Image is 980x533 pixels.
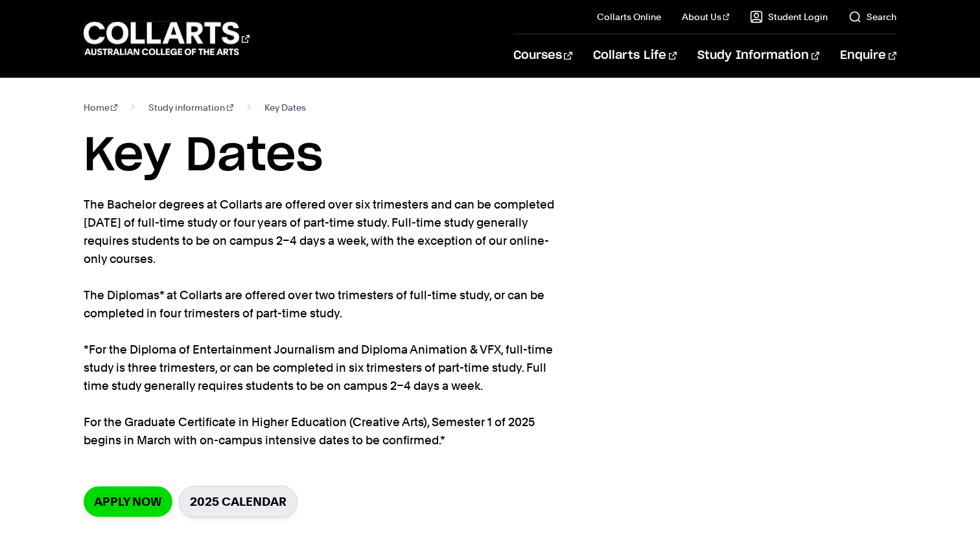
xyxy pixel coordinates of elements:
a: Enquire [840,34,896,77]
span: Key Dates [264,98,306,117]
p: The Bachelor degrees at Collarts are offered over six trimesters and can be completed [DATE] of f... [84,196,557,449]
a: Apply now [84,486,172,517]
a: Search [848,10,896,23]
a: Study Information [697,34,819,77]
div: Go to homepage [84,20,250,57]
h1: Key Dates [84,127,897,185]
a: Student Login [750,10,828,23]
a: Home [84,98,118,117]
a: Study information [148,98,233,117]
a: Collarts Online [597,10,661,23]
a: Courses [513,34,572,77]
a: About Us [682,10,730,23]
a: 2025 Calendar [179,486,297,517]
a: Collarts Life [593,34,677,77]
